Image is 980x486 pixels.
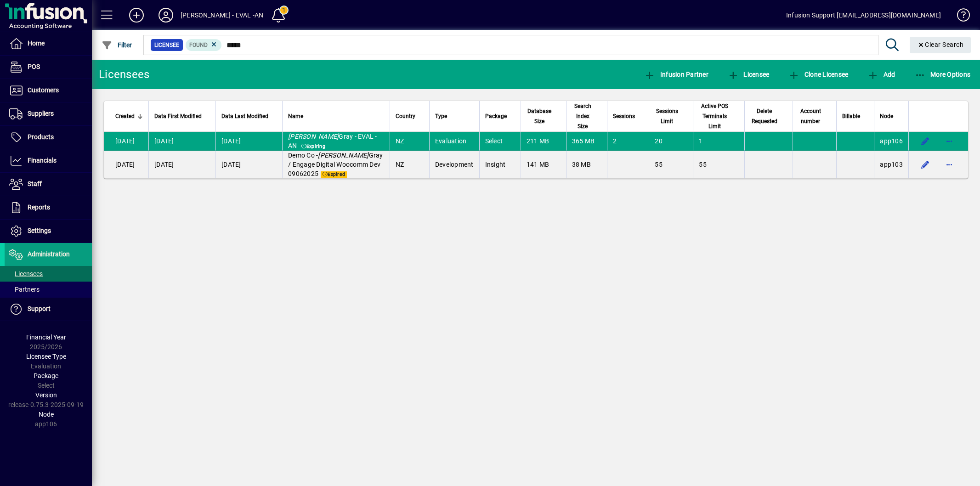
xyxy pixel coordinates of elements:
[750,106,779,126] span: Delete Requested
[122,7,151,23] button: Add
[607,132,649,151] td: 2
[912,66,973,83] button: More Options
[104,132,148,151] td: [DATE]
[5,32,92,55] a: Home
[728,71,770,78] span: Licensee
[699,101,730,131] span: Active POS Terminals Limit
[435,111,447,121] span: Type
[613,111,635,121] span: Sessions
[435,111,474,121] div: Type
[28,305,51,312] span: Support
[880,137,903,145] span: app106.prod.infusionbusinesssoftware.com
[527,106,552,126] span: Database Size
[154,111,210,121] div: Data First Modified
[750,106,787,126] div: Delete Requested
[390,132,429,151] td: NZ
[942,134,957,148] button: More options
[104,151,148,178] td: [DATE]
[642,66,711,83] button: Infusion Partner
[655,106,679,126] span: Sessions Limit
[151,7,181,23] button: Profile
[5,149,92,172] a: Financials
[5,56,92,79] a: POS
[865,66,897,83] button: Add
[479,151,521,178] td: Insight
[644,71,708,78] span: Infusion Partner
[5,266,92,282] a: Licensees
[5,220,92,243] a: Settings
[288,152,383,177] span: Demo Co - Gray / Engage Digital Woocomm Dev 09062025
[28,86,59,94] span: Customers
[28,110,54,117] span: Suppliers
[693,151,744,178] td: 55
[300,143,328,150] span: Expiring
[572,101,594,131] span: Search Index Size
[880,111,903,121] div: Node
[950,2,969,32] a: Knowledge Base
[5,79,92,102] a: Customers
[918,134,933,148] button: Edit
[5,282,92,297] a: Partners
[5,102,92,125] a: Suppliers
[786,66,850,83] button: Clone Licensee
[842,111,860,121] span: Billable
[880,111,893,121] span: Node
[99,67,149,82] div: Licensees
[699,101,738,131] div: Active POS Terminals Limit
[288,133,339,140] em: [PERSON_NAME]
[9,286,40,293] span: Partners
[221,111,268,121] span: Data Last Modified
[148,151,215,178] td: [DATE]
[5,126,92,149] a: Products
[26,333,66,341] span: Financial Year
[154,40,179,50] span: Licensee
[215,132,282,151] td: [DATE]
[154,111,202,121] span: Data First Modified
[288,111,384,121] div: Name
[215,151,282,178] td: [DATE]
[321,171,347,179] span: Expired
[288,111,303,121] span: Name
[918,157,933,172] button: Edit
[28,157,57,164] span: Financials
[318,152,368,159] em: [PERSON_NAME]
[725,66,772,83] button: Licensee
[28,203,50,211] span: Reports
[186,39,222,51] mat-chip: Found Status: Found
[9,270,43,277] span: Licensees
[910,37,971,53] button: Clear
[788,71,848,78] span: Clone Licensee
[485,111,507,121] span: Package
[915,71,971,78] span: More Options
[115,111,143,121] div: Created
[613,111,643,121] div: Sessions
[102,41,132,49] span: Filter
[942,157,957,172] button: More options
[429,151,479,178] td: Development
[5,173,92,196] a: Staff
[649,132,693,151] td: 20
[485,111,515,121] div: Package
[28,180,42,187] span: Staff
[655,106,687,126] div: Sessions Limit
[28,133,54,141] span: Products
[527,106,561,126] div: Database Size
[396,111,415,121] span: Country
[867,71,895,78] span: Add
[115,111,135,121] span: Created
[181,8,263,23] div: [PERSON_NAME] - EVAL -AN
[99,37,135,53] button: Filter
[5,298,92,321] a: Support
[148,132,215,151] td: [DATE]
[26,353,66,360] span: Licensee Type
[429,132,479,151] td: Evaluation
[649,151,693,178] td: 55
[288,133,377,149] span: Gray - EVAL -AN
[28,40,45,47] span: Home
[28,63,40,70] span: POS
[693,132,744,151] td: 1
[521,132,566,151] td: 211 MB
[917,41,964,48] span: Clear Search
[189,42,208,48] span: Found
[521,151,566,178] td: 141 MB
